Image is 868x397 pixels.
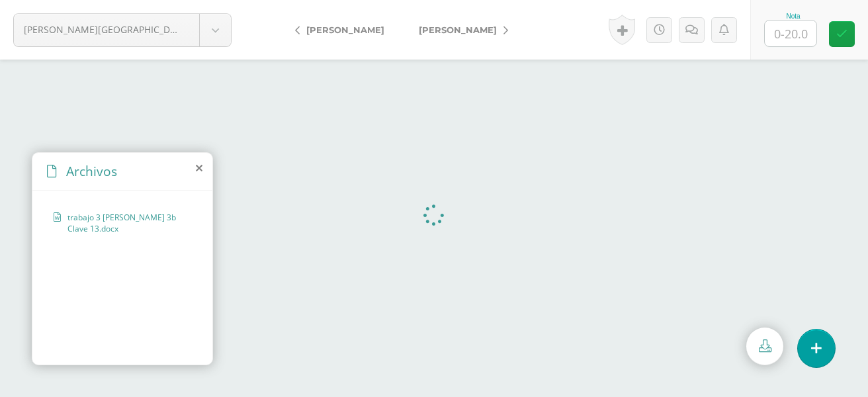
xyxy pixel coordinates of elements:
a: [PERSON_NAME] [402,14,519,46]
span: [PERSON_NAME] [306,24,384,35]
span: Archivos [66,162,117,180]
div: Nota [764,13,822,20]
span: trabajo 3 [PERSON_NAME] 3b Clave 13.docx [67,212,185,234]
a: [PERSON_NAME] [284,14,402,46]
input: 0-20.0 [765,21,816,46]
span: [PERSON_NAME] [419,24,497,35]
a: [PERSON_NAME][GEOGRAPHIC_DATA] [14,14,231,46]
i: close [196,163,202,173]
span: [PERSON_NAME][GEOGRAPHIC_DATA] [24,14,183,45]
